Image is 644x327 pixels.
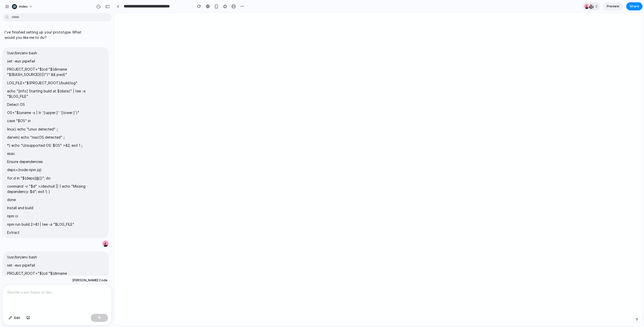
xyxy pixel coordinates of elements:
[7,184,104,194] p: command -v "$d" >/dev/null || { echo "Missing dependency: $d"; exit 1; }
[630,4,639,9] span: Share
[7,58,104,64] p: set -euo pipefail
[14,315,20,320] span: Edit
[7,167,104,172] p: deps=(node npm jq)
[7,102,104,107] p: Detect OS
[7,197,104,202] p: done
[7,67,104,77] p: PROJECT_ROOT="$(cd "$(dirname "${BASH_SOURCE[0]}")" && pwd)"
[607,4,619,9] span: Preview
[7,271,104,281] p: PROJECT_ROOT="$(cd "$(dirname "${BASH_SOURCE[0]}")" && pwd)"
[19,4,28,9] span: Index
[7,159,104,164] p: Ensure dependencies
[583,2,600,10] div: 2
[7,50,104,56] p: !/usr/bin/env bash
[7,151,104,156] p: esac
[6,314,23,322] button: Edit
[7,126,104,132] p: linux) echo "Linux detected" ;;
[7,213,104,219] p: npm ci
[7,175,104,181] p: for d in "${deps[@]}"; do
[7,205,104,210] p: Install and build
[7,80,104,86] p: LOG_FILE="${PROJECT_ROOT}/build.log"
[7,230,104,235] p: Extract
[71,276,109,285] button: [PERSON_NAME] Code
[7,88,104,99] p: echo "[info] Starting build at $(date)" | tee -a "$LOG_FILE"
[595,4,599,9] span: 2
[7,135,104,140] p: darwin) echo "macOS detected" ;;
[626,2,642,10] button: Share
[7,143,104,148] p: *) echo "Unsupported OS: $OS" >&2; exit 1 ;;
[7,110,104,115] p: OS="$(uname -s | tr '[:upper:]' '[:lower:]')"
[7,222,104,227] p: npm run build 2>&1 | tee -a "$LOG_FILE"
[7,263,104,268] p: set -euo pipefail
[603,2,623,10] a: Preview
[10,3,35,11] button: Index
[7,118,104,123] p: case "$OS" in
[72,278,108,283] span: [PERSON_NAME] Code
[7,254,104,260] p: !/usr/bin/env bash
[5,29,89,40] p: I've finished setting up your prototype. What would you like me to do?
